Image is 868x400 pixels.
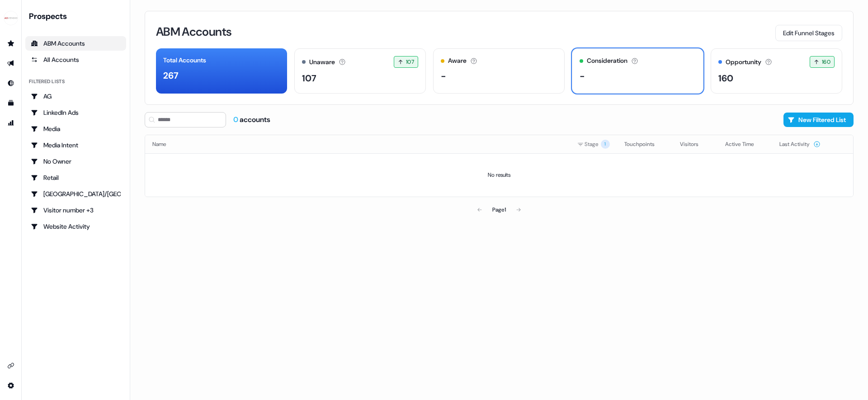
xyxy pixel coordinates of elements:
div: No Owner [31,157,121,166]
a: Go to LinkedIn Ads [25,105,126,120]
span: 1 [601,140,610,149]
div: AG [31,92,121,101]
div: Visitor number +3 [31,206,121,215]
button: New Filtered List [783,113,854,127]
a: Go to integrations [4,358,18,373]
div: Filtered lists [29,78,65,85]
div: Page 1 [492,205,506,214]
div: Retail [31,173,121,182]
div: Prospects [29,11,126,22]
button: Touchpoints [624,136,665,152]
th: Name [145,135,570,153]
a: Go to outbound experience [4,56,18,71]
div: LinkedIn Ads [31,108,121,117]
h3: ABM Accounts [156,26,231,38]
span: 0 [233,115,240,124]
div: - [441,69,446,83]
div: Consideration [587,56,627,66]
button: Active Time [725,136,765,152]
button: Last Activity [779,136,821,152]
button: Edit Funnel Stages [775,25,842,41]
a: ABM Accounts [25,36,126,51]
a: Go to attribution [4,116,18,130]
a: Go to Media Intent [25,138,126,152]
div: - [580,69,585,83]
div: Media [31,124,121,133]
div: Unaware [309,57,335,67]
span: 107 [406,57,414,66]
span: 160 [822,57,830,66]
a: Go to AG [25,89,126,104]
div: Aware [448,56,467,66]
div: Stage [577,140,610,149]
div: 160 [718,71,733,85]
a: Go to integrations [4,378,18,393]
a: Go to USA/Canada [25,187,126,201]
a: Go to Visitor number +3 [25,203,126,217]
div: accounts [233,115,270,125]
div: Website Activity [31,222,121,231]
div: ABM Accounts [31,39,121,48]
a: Go to Website Activity [25,219,126,234]
a: All accounts [25,52,126,67]
a: Go to prospects [4,36,18,51]
div: Opportunity [726,57,761,67]
a: Go to Media [25,122,126,136]
a: Go to templates [4,96,18,110]
div: 107 [302,71,316,85]
div: Media Intent [31,141,121,150]
button: Visitors [680,136,709,152]
div: All Accounts [31,55,121,64]
div: 267 [163,69,179,82]
div: [GEOGRAPHIC_DATA]/[GEOGRAPHIC_DATA] [31,189,121,198]
a: Go to Inbound [4,76,18,90]
td: No results [145,153,853,197]
a: Go to Retail [25,170,126,185]
a: Go to No Owner [25,154,126,169]
div: Total Accounts [163,56,206,65]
